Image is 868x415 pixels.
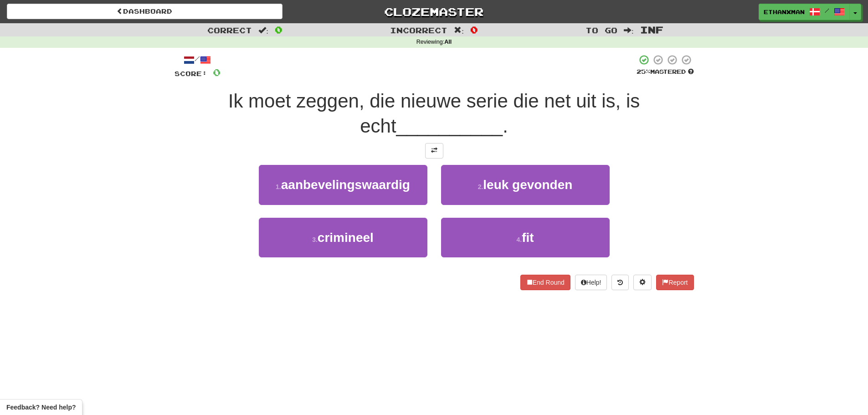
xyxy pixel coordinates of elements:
small: 3 . [312,236,318,243]
button: 1.aanbevelingswaardig [259,165,427,205]
span: Correct [207,26,252,35]
span: leuk gevonden [483,178,572,192]
span: 0 [275,24,282,35]
small: 2 . [478,183,483,190]
span: 25 % [637,68,650,75]
span: __________ [396,115,503,137]
a: Dashboard [7,4,282,19]
span: : [454,26,464,34]
button: 2.leuk gevonden [441,165,610,205]
button: Report [656,275,693,290]
span: : [624,26,634,34]
a: ethanxman / [759,4,850,20]
small: 4 . [516,236,522,243]
span: 0 [213,67,221,78]
span: 0 [470,24,478,35]
span: fit [522,231,534,245]
div: / [175,54,221,66]
button: Round history (alt+y) [611,275,629,290]
strong: All [444,39,452,45]
span: / [825,7,829,14]
span: Ik moet zeggen, die nieuwe serie die net uit is, is echt [228,90,640,137]
a: Clozemaster [296,4,572,20]
span: Inf [640,24,663,35]
span: Incorrect [390,26,447,35]
span: crimineel [318,231,374,245]
span: To go [586,26,617,35]
button: 3.crimineel [259,218,427,257]
span: aanbevelingswaardig [281,178,410,192]
span: ethanxman [764,8,805,16]
button: End Round [520,275,570,290]
span: Open feedback widget [6,403,76,412]
span: . [503,115,508,137]
button: 4.fit [441,218,610,257]
button: Help! [575,275,607,290]
div: Mastered [637,68,694,76]
small: 1 . [276,183,281,190]
span: : [258,26,268,34]
button: Toggle translation (alt+t) [425,143,443,159]
span: Score: [175,70,207,77]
